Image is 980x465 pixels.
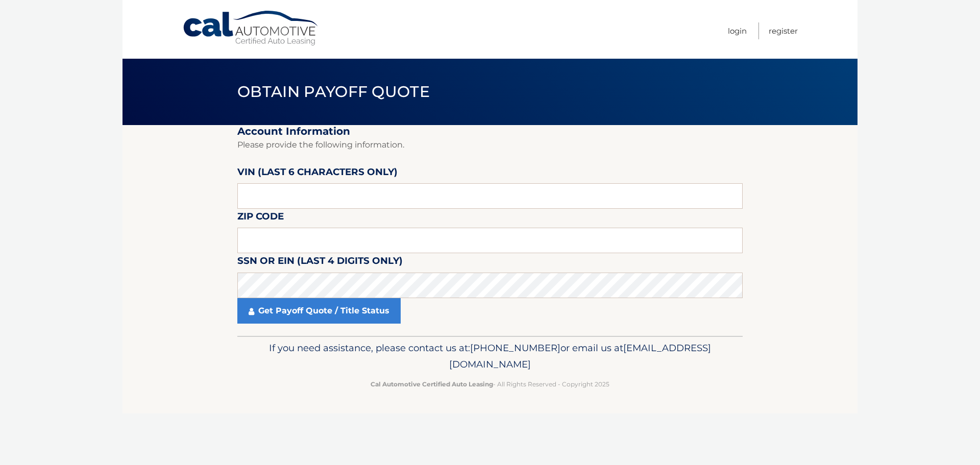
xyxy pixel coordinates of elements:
p: - All Rights Reserved - Copyright 2025 [244,379,736,389]
a: Register [769,22,798,39]
p: Please provide the following information. [237,138,743,152]
label: VIN (last 6 characters only) [237,164,398,183]
strong: Cal Automotive Certified Auto Leasing [371,380,493,388]
label: Zip Code [237,209,284,228]
a: Login [728,22,747,39]
span: [PHONE_NUMBER] [470,342,560,354]
h2: Account Information [237,125,743,138]
label: SSN or EIN (last 4 digits only) [237,253,403,272]
span: Obtain Payoff Quote [237,82,430,101]
a: Get Payoff Quote / Title Status [237,298,401,324]
p: If you need assistance, please contact us at: or email us at [244,340,736,373]
a: Cal Automotive [182,10,320,46]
